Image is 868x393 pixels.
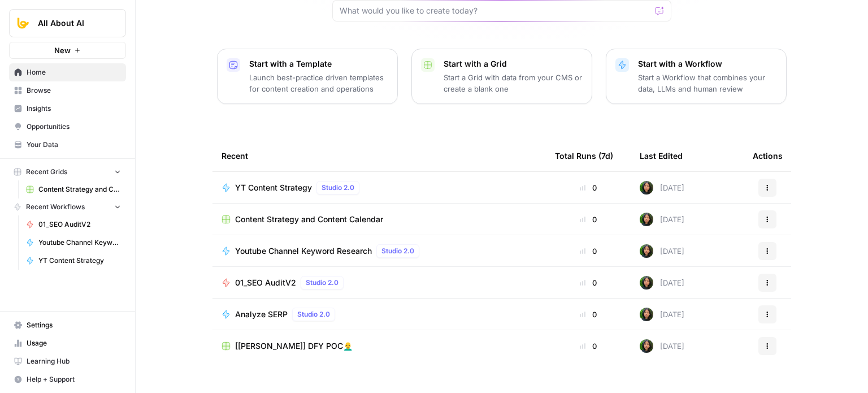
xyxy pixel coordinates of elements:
span: Recent Grids [26,167,67,177]
button: New [9,42,126,59]
p: Launch best-practice driven templates for content creation and operations [249,72,388,94]
span: Analyze SERP [235,309,288,320]
span: Content Strategy and Content Calendar [235,214,383,225]
span: Youtube Channel Keyword Research [235,245,372,257]
div: 0 [555,277,622,288]
span: 01_SEO AuditV2 [38,219,121,230]
div: Actions [753,140,783,171]
span: New [54,45,71,56]
span: Your Data [27,140,121,150]
div: Last Edited [640,140,683,171]
p: Start a Grid with data from your CMS or create a blank one [444,72,583,94]
button: Start with a GridStart a Grid with data from your CMS or create a blank one [411,49,592,104]
a: 01_SEO AuditV2 [21,215,126,234]
a: Settings [9,316,126,334]
div: Recent [222,140,537,171]
a: Home [9,63,126,81]
a: YT Content StrategyStudio 2.0 [222,181,537,195]
div: 0 [555,182,622,193]
div: [DATE] [640,339,684,353]
span: Youtube Channel Keyword Research [38,237,121,248]
div: Total Runs (7d) [555,140,613,171]
span: Browse [27,85,121,96]
img: 71gc9am4ih21sqe9oumvmopgcasf [640,276,653,290]
img: 71gc9am4ih21sqe9oumvmopgcasf [640,181,653,195]
span: Settings [27,320,121,330]
span: Studio 2.0 [297,309,330,319]
a: Analyze SERPStudio 2.0 [222,308,537,321]
span: Usage [27,338,121,348]
input: What would you like to create today? [340,5,650,16]
div: [DATE] [640,244,684,258]
span: Studio 2.0 [322,183,354,193]
button: Workspace: All About AI [9,9,126,37]
img: 71gc9am4ih21sqe9oumvmopgcasf [640,213,653,226]
a: Content Strategy and Content Calendar [222,214,537,225]
a: YT Content Strategy [21,252,126,270]
a: Browse [9,81,126,100]
button: Start with a TemplateLaunch best-practice driven templates for content creation and operations [217,49,398,104]
a: Usage [9,334,126,352]
p: Start with a Template [249,58,388,70]
span: Home [27,67,121,77]
div: 0 [555,214,622,225]
div: [DATE] [640,181,684,195]
img: All About AI Logo [13,13,33,33]
a: Your Data [9,136,126,154]
div: 0 [555,309,622,320]
p: Start with a Grid [444,58,583,70]
img: 71gc9am4ih21sqe9oumvmopgcasf [640,308,653,321]
a: Content Strategy and Content Calendar [21,180,126,198]
a: [[PERSON_NAME]] DFY POC👨‍🦲 [222,340,537,352]
img: 71gc9am4ih21sqe9oumvmopgcasf [640,339,653,353]
p: Start a Workflow that combines your data, LLMs and human review [638,72,777,94]
img: 71gc9am4ih21sqe9oumvmopgcasf [640,244,653,258]
span: Content Strategy and Content Calendar [38,184,121,195]
div: 0 [555,340,622,352]
span: Studio 2.0 [306,278,338,288]
span: 01_SEO AuditV2 [235,277,296,288]
a: Youtube Channel Keyword Research [21,234,126,252]
p: Start with a Workflow [638,58,777,70]
button: Recent Workflows [9,198,126,215]
span: Insights [27,103,121,114]
a: Youtube Channel Keyword ResearchStudio 2.0 [222,244,537,258]
span: All About AI [38,18,106,29]
a: Insights [9,100,126,118]
span: [[PERSON_NAME]] DFY POC👨‍🦲 [235,340,353,352]
div: [DATE] [640,308,684,321]
button: Help + Support [9,370,126,388]
span: YT Content Strategy [235,182,312,193]
button: Recent Grids [9,163,126,180]
span: Recent Workflows [26,202,85,212]
a: Learning Hub [9,352,126,370]
span: YT Content Strategy [38,256,121,266]
span: Studio 2.0 [381,246,414,256]
div: [DATE] [640,213,684,226]
a: 01_SEO AuditV2Studio 2.0 [222,276,537,290]
div: 0 [555,245,622,257]
span: Opportunities [27,122,121,132]
button: Start with a WorkflowStart a Workflow that combines your data, LLMs and human review [606,49,787,104]
span: Help + Support [27,374,121,385]
a: Opportunities [9,118,126,136]
span: Learning Hub [27,356,121,366]
div: [DATE] [640,276,684,290]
